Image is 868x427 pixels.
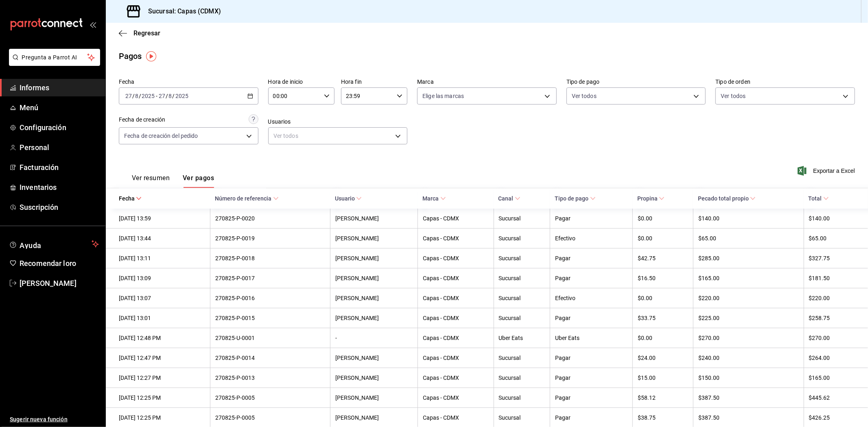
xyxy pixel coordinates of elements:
[555,295,575,301] font: Efectivo
[146,51,156,61] img: Marcador de información sobre herramientas
[335,335,337,341] font: -
[698,315,719,321] font: $225.00
[119,235,151,242] font: [DATE] 13:44
[141,93,155,99] input: ----
[215,196,271,202] font: Número de referencia
[215,335,255,341] font: 270825-U-0001
[638,255,656,261] font: $42.75
[215,295,255,301] font: 270825-P-0016
[335,355,379,361] font: [PERSON_NAME]
[555,375,571,381] font: Pagar
[423,414,459,421] font: Capas - CDMX
[638,275,656,281] font: $16.50
[20,83,49,92] font: Informes
[335,414,379,421] font: [PERSON_NAME]
[809,414,830,421] font: $426.25
[20,123,66,132] font: Configuración
[119,255,151,261] font: [DATE] 13:11
[215,215,255,222] font: 270825-P-0020
[10,416,68,423] font: Sugerir nueva función
[698,255,719,261] font: $285.00
[638,394,656,401] font: $58.12
[168,93,173,99] input: --
[813,168,855,174] font: Exportar a Excel
[638,375,656,381] font: $15.00
[422,195,446,202] span: Marca
[335,196,355,202] font: Usuario
[721,93,746,99] font: Ver todos
[119,375,161,381] font: [DATE] 12:27 PM
[499,394,521,401] font: Sucursal
[698,275,719,281] font: $165.00
[173,93,175,99] font: /
[499,414,521,421] font: Sucursal
[555,215,571,222] font: Pagar
[809,335,830,341] font: $270.00
[20,203,58,211] font: Suscripción
[499,295,521,301] font: Sucursal
[698,196,749,202] font: Pecado total propio
[119,215,151,222] font: [DATE] 13:59
[422,196,439,202] font: Marca
[20,259,76,268] font: Recomendar loro
[423,375,459,381] font: Capas - CDMX
[335,295,379,301] font: [PERSON_NAME]
[215,275,255,281] font: 270825-P-0017
[335,394,379,401] font: [PERSON_NAME]
[423,235,459,242] font: Capas - CDMX
[139,93,141,99] font: /
[423,315,459,321] font: Capas - CDMX
[638,215,652,222] font: $0.00
[638,235,652,242] font: $0.00
[22,54,77,61] font: Pregunta a Parrot AI
[119,414,161,421] font: [DATE] 12:25 PM
[423,275,459,281] font: Capas - CDMX
[698,295,719,301] font: $220.00
[335,275,379,281] font: [PERSON_NAME]
[148,7,221,15] font: Sucursal: Capas (CDMX)
[423,295,459,301] font: Capas - CDMX
[166,93,168,99] font: /
[498,196,514,202] font: Canal
[555,394,571,401] font: Pagar
[135,93,139,99] input: --
[90,21,96,28] button: abrir_cajón_menú
[638,315,656,321] font: $33.75
[499,375,521,381] font: Sucursal
[119,195,142,202] span: Fecha
[637,195,665,202] span: Propina
[638,295,652,301] font: $0.00
[555,335,579,341] font: Uber Eats
[132,93,135,99] font: /
[133,29,160,37] font: Regresar
[335,315,379,321] font: [PERSON_NAME]
[809,235,827,242] font: $65.00
[20,279,77,288] font: [PERSON_NAME]
[809,195,829,202] span: Total
[499,275,521,281] font: Sucursal
[20,103,39,112] font: Menú
[215,195,278,202] span: Número de referencia
[119,29,160,37] button: Regresar
[20,241,42,250] font: Ayuda
[715,79,750,85] font: Tipo de orden
[555,414,571,421] font: Pagar
[698,355,719,361] font: $240.00
[572,93,597,99] font: Ver todos
[499,335,523,341] font: Uber Eats
[555,195,595,202] span: Tipo de pago
[555,255,571,261] font: Pagar
[423,255,459,261] font: Capas - CDMX
[638,414,656,421] font: $38.75
[215,414,255,421] font: 270825-P-0005
[809,196,822,202] font: Total
[809,275,830,281] font: $181.50
[799,166,855,176] button: Exportar a Excel
[423,335,459,341] font: Capas - CDMX
[809,394,830,401] font: $445.62
[119,394,161,401] font: [DATE] 12:25 PM
[499,315,521,321] font: Sucursal
[268,79,303,85] font: Hora de inicio
[698,394,719,401] font: $387.50
[423,355,459,361] font: Capas - CDMX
